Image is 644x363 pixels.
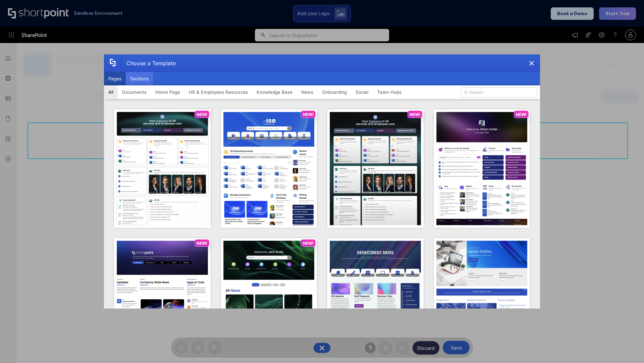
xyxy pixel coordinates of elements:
p: NEW! [410,112,420,117]
button: HR & Employees Resources [184,85,252,99]
button: Team Hubs [373,85,406,99]
button: Social [351,85,373,99]
p: NEW! [303,112,314,117]
button: Sections [126,72,153,85]
button: Home Page [151,85,184,99]
p: NEW! [197,112,207,117]
p: NEW! [197,241,207,246]
div: Choose a Template [121,55,176,72]
button: News [297,85,318,99]
button: Pages [104,72,126,85]
button: All [104,85,118,99]
div: template selector [104,54,540,309]
p: NEW! [303,241,314,246]
button: Documents [118,85,151,99]
button: Knowledge Base [252,85,297,99]
button: Onboarding [318,85,351,99]
p: NEW! [516,112,527,117]
iframe: Chat Widget [610,331,644,363]
input: Search [461,87,537,97]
